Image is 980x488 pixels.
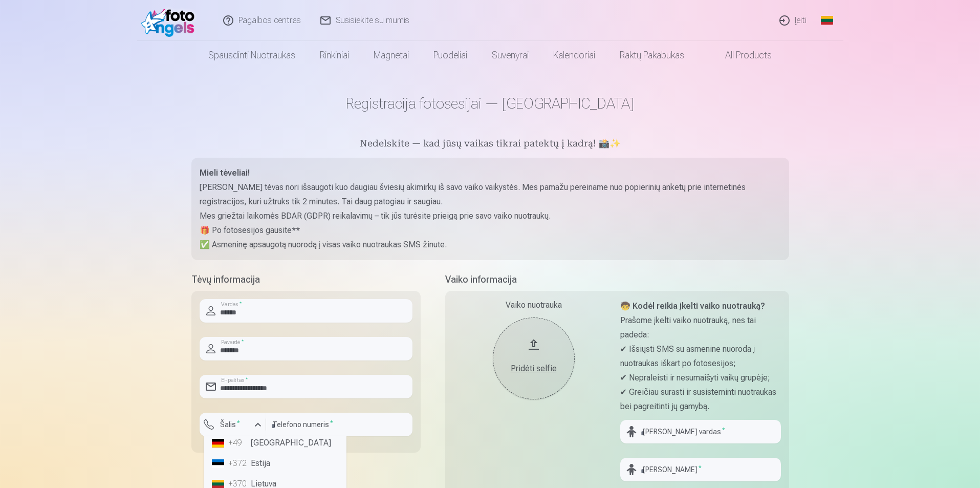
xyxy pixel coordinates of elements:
[200,180,781,209] p: [PERSON_NAME] tėvas nori išsaugoti kuo daugiau šviesių akimirkų iš savo vaiko vaikystės. Mes pama...
[620,313,781,342] p: Prašome įkelti vaiko nuotrauką, nes tai padeda:
[421,41,480,70] a: Puodeliai
[493,317,575,399] button: Pridėti selfie
[208,453,342,474] li: Estija
[620,371,781,385] p: ✔ Nepraleisti ir nesumaišyti vaikų grupėje;
[191,94,789,113] h1: Registracija fotosesijai — [GEOGRAPHIC_DATA]
[228,457,249,470] div: +372
[191,137,789,152] h5: Nedelskite — kad jūsų vaikas tikrai patektų į kadrą! 📸✨
[208,433,342,453] li: [GEOGRAPHIC_DATA]
[361,41,421,70] a: Magnetai
[200,223,781,238] p: 🎁 Po fotosesijos gausite**
[480,41,541,70] a: Suvenyrai
[200,168,250,178] strong: Mieli tėveliai!
[308,41,361,70] a: Rinkiniai
[228,437,249,449] div: +49
[620,342,781,371] p: ✔ Išsiųsti SMS su asmenine nuoroda į nuotraukas iškart po fotosesijos;
[620,301,765,311] strong: 🧒 Kodėl reikia įkelti vaiko nuotrauką?
[453,299,614,311] div: Vaiko nuotrauka
[191,272,421,287] h5: Tėvų informacija
[503,363,564,375] div: Pridėti selfie
[607,41,696,70] a: Raktų pakabukas
[200,413,266,436] button: Šalis*
[200,238,781,252] p: ✅ Asmeninę apsaugotą nuorodą į visas vaiko nuotraukas SMS žinute.
[696,41,784,70] a: All products
[196,41,308,70] a: Spausdinti nuotraukas
[200,209,781,223] p: Mes griežtai laikomės BDAR (GDPR) reikalavimų – tik jūs turėsite prieigą prie savo vaiko nuotraukų.
[541,41,607,70] a: Kalendoriai
[141,4,200,37] img: /fa2
[216,419,244,430] label: Šalis
[620,385,781,414] p: ✔ Greičiau surasti ir susisteminti nuotraukas bei pagreitinti jų gamybą.
[445,272,789,287] h5: Vaiko informacija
